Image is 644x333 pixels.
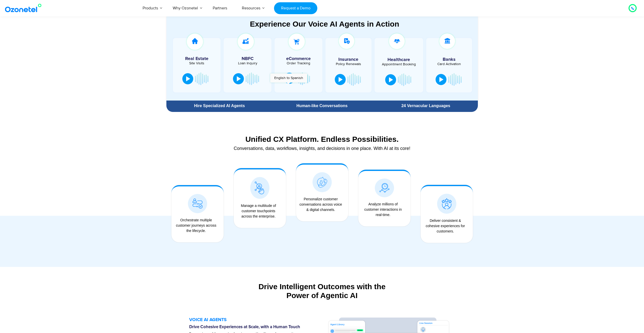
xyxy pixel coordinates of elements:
[429,62,470,66] div: Card Activation
[376,104,475,108] div: 24 Vernacular Languages
[429,57,470,62] h5: Banks
[189,325,323,330] h6: Drive Cohesive Experiences at Scale, with a Human Touch
[277,56,320,61] h5: eCommerce
[236,203,281,219] div: Manage a multitude of customer touchpoints across the enterprise.
[175,56,218,61] h5: Real Estate
[189,318,323,322] h5: VOICE AI AGENTS
[299,197,343,212] div: Personalize customer conversations across voice & digital channels.
[378,63,419,66] div: Appointment Booking
[226,56,269,61] h5: NBFC
[226,62,269,65] div: Loan Inquiry
[328,57,369,62] h5: Insurance
[169,135,475,144] div: Unified CX Platform. Endless Possibilities.
[272,104,371,108] div: Human-like Conversations
[328,62,369,66] div: Policy Renewals
[174,218,219,233] div: Orchestrate multiple customer journeys across the lifecycle.
[169,104,270,108] div: Hire Specialized AI Agents
[169,146,475,151] div: Conversations, data, workflows, insights, and decisions in one place. With AI at its core!
[277,62,320,65] div: Order Tracking
[166,282,478,300] div: Drive Intelligent Outcomes with the Power of Agentic AI
[175,62,218,65] div: Site Visits
[378,57,419,62] h5: Healthcare
[423,218,468,234] div: Deliver consistent & cohesive experiences for customers.
[361,202,405,218] div: Analyze millions of customer interactions in real-time.
[171,19,478,28] div: Experience Our Voice AI Agents in Action
[274,2,317,14] a: Request a Demo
